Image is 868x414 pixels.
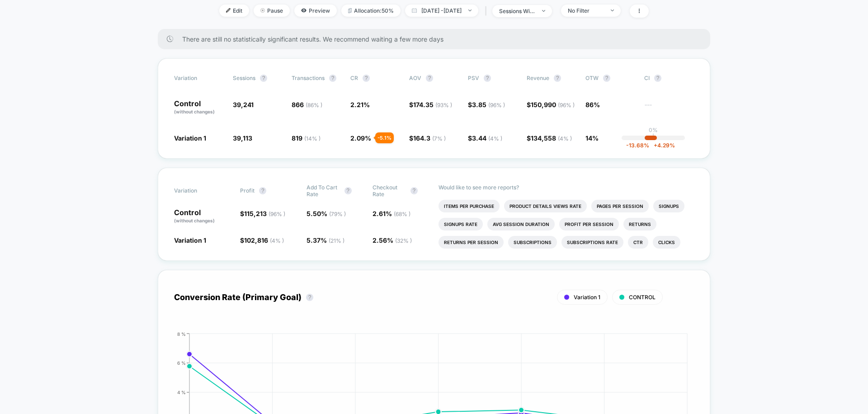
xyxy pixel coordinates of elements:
span: $ [240,236,284,244]
span: Edit [219,5,249,17]
span: CONTROL [629,294,656,301]
span: Variation [174,75,224,82]
span: -13.68 % [626,142,649,149]
span: (without changes) [174,218,215,223]
span: ( 7 % ) [432,135,446,142]
span: + [654,142,657,149]
span: ( 14 % ) [304,135,321,142]
span: 164.3 [413,134,446,142]
span: ( 79 % ) [329,211,346,217]
span: ( 68 % ) [394,211,410,217]
img: edit [226,8,231,13]
span: 819 [292,134,321,142]
li: Product Details Views Rate [504,200,587,212]
span: 2.21 % [350,101,370,108]
li: Subscriptions [508,236,557,249]
span: 14% [585,134,599,142]
span: 5.37 % [307,236,344,244]
img: end [611,9,614,11]
tspan: 4 % [177,389,186,395]
button: ? [554,75,561,82]
span: ( 4 % ) [558,135,572,142]
tspan: 8 % [177,331,186,336]
span: $ [468,134,502,142]
span: --- [644,102,694,115]
span: 3.44 [472,134,502,142]
li: Signups Rate [439,218,483,231]
span: $ [409,101,452,108]
span: ( 86 % ) [306,102,322,108]
li: Ctr [628,236,648,249]
span: Variation [174,184,224,198]
div: sessions with impression [499,8,535,14]
span: Checkout Rate [373,184,406,198]
span: Variation 1 [574,294,600,301]
span: Variation 1 [174,236,206,244]
span: | [483,5,492,18]
button: ? [260,75,267,82]
span: 2.61 % [373,210,410,217]
span: 134,558 [531,134,572,142]
span: ( 21 % ) [329,237,344,244]
span: 3.85 [472,101,505,108]
li: Items Per Purchase [439,200,500,212]
button: ? [603,75,610,82]
span: Revenue [527,75,549,81]
span: Profit [240,187,255,194]
span: $ [468,101,505,108]
span: There are still no statistically significant results. We recommend waiting a few more days [182,35,692,43]
span: 5.50 % [307,210,346,217]
span: $ [240,210,285,217]
span: AOV [409,75,421,81]
img: end [260,8,265,13]
span: Transactions [292,75,325,81]
span: Variation 1 [174,134,206,142]
li: Avg Session Duration [487,218,555,231]
span: 150,990 [531,101,575,108]
span: $ [409,134,446,142]
span: 2.56 % [373,236,412,244]
button: ? [654,75,661,82]
span: 39,241 [233,101,254,108]
span: Preview [294,5,337,17]
button: ? [363,75,370,82]
span: 4.29 % [649,142,675,149]
span: [DATE] - [DATE] [405,5,478,17]
span: ( 96 % ) [488,102,505,108]
li: Returns Per Session [439,236,504,249]
div: No Filter [568,7,604,14]
img: end [468,9,472,11]
span: CR [350,75,358,81]
span: 39,113 [233,134,252,142]
span: (without changes) [174,109,215,114]
span: Pause [254,5,290,17]
span: Sessions [233,75,255,81]
span: ( 93 % ) [435,102,452,108]
button: ? [344,187,352,194]
p: | [652,133,654,140]
span: 2.09 % [350,134,371,142]
li: Profit Per Session [559,218,619,231]
tspan: 6 % [177,360,186,365]
li: Clicks [653,236,680,249]
span: 102,816 [244,236,284,244]
span: $ [527,134,572,142]
p: Control [174,100,224,115]
button: ? [410,187,418,194]
img: calendar [412,8,417,13]
span: Add To Cart Rate [307,184,340,198]
span: PSV [468,75,479,81]
button: ? [426,75,433,82]
li: Subscriptions Rate [561,236,623,249]
button: ? [259,187,266,194]
p: Control [174,209,231,224]
li: Pages Per Session [591,200,649,212]
button: ? [329,75,336,82]
span: ( 32 % ) [395,237,412,244]
span: OTW [585,75,635,82]
span: $ [527,101,575,108]
span: 86% [585,101,600,108]
li: Signups [653,200,684,212]
span: ( 96 % ) [558,102,575,108]
img: end [542,10,545,12]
